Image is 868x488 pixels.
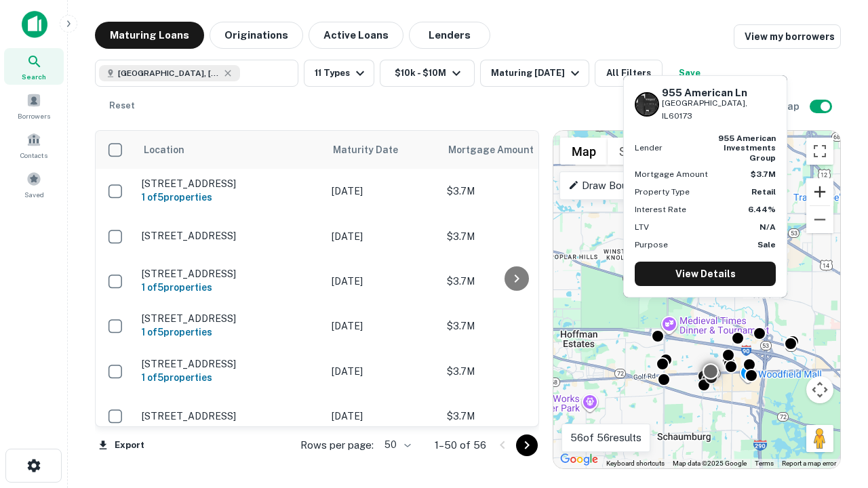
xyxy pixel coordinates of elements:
p: [STREET_ADDRESS] [142,268,318,280]
button: Export [95,435,148,455]
button: Active Loans [309,22,403,49]
span: Saved [24,189,44,200]
strong: N/A [759,222,776,232]
p: $3.7M [447,364,583,379]
p: [DATE] [332,364,433,379]
p: Interest Rate [635,203,686,216]
strong: 6.44% [748,205,776,214]
span: [GEOGRAPHIC_DATA], [GEOGRAPHIC_DATA] [118,67,220,79]
button: Save your search to get updates of matches that match your search criteria. [668,60,711,87]
img: capitalize-icon.png [22,11,47,38]
iframe: Chat Widget [800,336,868,401]
button: Maturing [DATE] [480,60,589,87]
p: Rows per page: [300,437,374,453]
button: Keyboard shortcuts [606,459,665,468]
button: All Filters [595,60,663,87]
a: Saved [4,166,64,203]
span: Location [143,142,184,158]
a: View Details [635,262,776,286]
p: [GEOGRAPHIC_DATA], IL60173 [662,97,776,123]
p: [DATE] [332,319,433,333]
a: Search [4,48,64,85]
th: Mortgage Amount [440,131,589,169]
span: Maturity Date [333,142,416,158]
p: [DATE] [332,229,433,244]
button: Originations [210,22,303,49]
p: Mortgage Amount [635,168,708,180]
button: Drag Pegman onto the map to open Street View [806,425,833,452]
p: Draw Boundary [568,178,653,194]
span: Map data ©2025 Google [673,460,747,467]
p: [DATE] [332,274,433,289]
button: $10k - $10M [380,60,475,87]
p: $3.7M [447,274,583,289]
strong: $3.7M [751,169,776,179]
p: 1–50 of 56 [435,437,486,453]
button: Go to next page [516,434,538,456]
p: Lender [635,142,663,154]
p: Purpose [635,239,668,251]
h6: 1 of 5 properties [142,280,318,295]
p: Property Type [635,186,690,198]
button: Show satellite imagery [608,138,675,165]
img: Google [557,451,601,468]
button: Maturing Loans [95,22,204,49]
h6: 1 of 5 properties [142,370,318,385]
p: [STREET_ADDRESS] [142,410,318,422]
div: 50 [379,435,413,455]
p: LTV [635,221,649,233]
p: [DATE] [332,184,433,199]
p: $3.7M [447,319,583,333]
span: Borrowers [18,110,50,121]
a: Terms [755,460,774,467]
button: Toggle fullscreen view [806,138,833,165]
a: Open this area in Google Maps (opens a new window) [557,451,601,468]
p: $3.7M [447,184,583,199]
button: Zoom out [806,206,833,233]
p: $3.7M [447,409,583,424]
p: [STREET_ADDRESS] [142,230,318,242]
span: Mortgage Amount [448,142,551,158]
button: Lenders [409,22,490,49]
a: View my borrowers [734,24,841,49]
button: Reset [100,92,144,119]
p: [STREET_ADDRESS] [142,312,318,325]
strong: 955 american investments group [718,134,776,163]
h6: 1 of 5 properties [142,190,318,205]
strong: Sale [757,240,776,249]
button: Show street map [560,138,608,165]
a: Report a map error [782,460,836,467]
a: Borrowers [4,87,64,124]
h6: 955 American Ln [662,87,776,99]
span: Contacts [20,150,47,161]
p: [DATE] [332,409,433,424]
strong: Retail [751,187,776,197]
p: $3.7M [447,229,583,244]
div: Maturing [DATE] [491,65,583,81]
span: Search [22,71,46,82]
button: 11 Types [304,60,374,87]
th: Maturity Date [325,131,440,169]
a: Contacts [4,127,64,163]
div: 0 0 [553,131,840,468]
h6: 1 of 5 properties [142,325,318,340]
p: [STREET_ADDRESS] [142,358,318,370]
th: Location [135,131,325,169]
p: 56 of 56 results [570,430,642,446]
p: [STREET_ADDRESS] [142,178,318,190]
button: Zoom in [806,178,833,205]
